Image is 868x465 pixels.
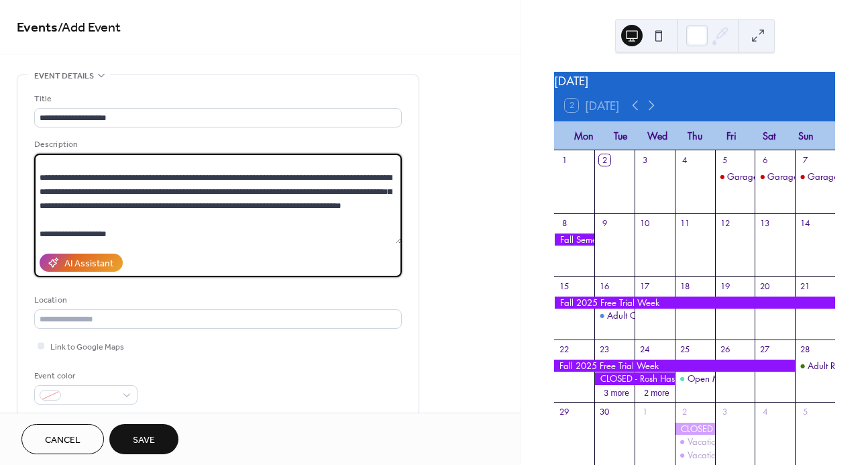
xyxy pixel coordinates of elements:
div: Adult Chamber Music & Chamber Orchestra Reading Party [594,309,635,321]
div: 19 [719,280,730,292]
div: Fall 2025 Free Trial Week [554,360,795,372]
div: 24 [639,344,651,355]
span: Save [133,433,155,448]
div: 3 [639,154,651,166]
div: Event color [34,369,135,383]
div: 13 [759,217,771,229]
div: Description [34,138,399,152]
div: 22 [559,344,570,355]
div: 26 [719,344,730,355]
div: 17 [639,280,651,292]
div: 3 [719,407,730,418]
button: Cancel [21,424,104,454]
div: Fall 2025 Free Trial Week [554,297,835,309]
div: Mon [565,122,602,150]
div: 9 [599,217,610,229]
div: 12 [719,217,730,229]
div: 7 [800,154,811,166]
div: 15 [559,280,570,292]
div: Garage Sale [795,170,835,183]
div: 8 [559,217,570,229]
div: Sun [788,122,824,150]
div: Fall Semester Begins [554,234,594,246]
div: 1 [639,407,651,418]
button: 3 more [598,386,635,399]
div: Vacation Art Program - Yom Kippur [675,435,715,448]
div: 5 [719,154,730,166]
div: Thu [676,122,713,150]
div: Wed [639,122,676,150]
div: 23 [599,344,610,355]
div: AI Assistant [64,257,113,271]
div: 2 [599,154,610,166]
div: Sat [751,122,788,150]
div: Garage Sale [767,170,818,183]
div: 30 [599,407,610,418]
div: Adult Reiki and the Arts Workshop [795,360,835,372]
div: 25 [679,344,690,355]
div: 16 [599,280,610,292]
div: 14 [800,217,811,229]
div: 18 [679,280,690,292]
span: Cancel [45,433,80,448]
div: Tue [602,122,639,150]
div: Fri [713,122,750,150]
div: 4 [759,407,771,418]
div: 4 [679,154,690,166]
div: 20 [759,280,771,292]
div: 29 [559,407,570,418]
div: [DATE] [554,72,835,89]
div: 27 [759,344,771,355]
div: Vacation Art Pods - Yom Kippur [675,449,715,461]
div: 5 [800,407,811,418]
div: Vacation Art Pods - [DATE] [688,449,787,461]
div: Open Mic Night [675,372,715,384]
div: 11 [679,217,690,229]
span: Link to Google Maps [50,340,124,354]
a: Events [17,15,58,41]
div: Garage Sale [808,170,858,183]
div: 6 [759,154,771,166]
span: / Add Event [58,15,121,41]
div: 21 [800,280,811,292]
div: Garage Sale: Opening Night Art Show [715,170,755,183]
button: 2 more [639,386,675,399]
div: 28 [800,344,811,355]
div: 10 [639,217,651,229]
div: Vacation Art Program - [GEOGRAPHIC_DATA] [688,435,863,448]
div: Title [34,92,399,106]
button: Save [109,424,178,454]
div: Garage Sale [755,170,795,183]
button: AI Assistant [40,254,123,272]
span: Event details [34,69,94,83]
div: 2 [679,407,690,418]
div: Open Mic Night [688,372,751,384]
div: CLOSED - Rosh Hashanah [594,372,675,384]
div: Location [34,293,399,307]
div: Adult Chamber Music & Chamber Orchestra Reading Party [607,309,834,321]
div: CLOSED - Yom Kippur [675,423,715,435]
div: 1 [559,154,570,166]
